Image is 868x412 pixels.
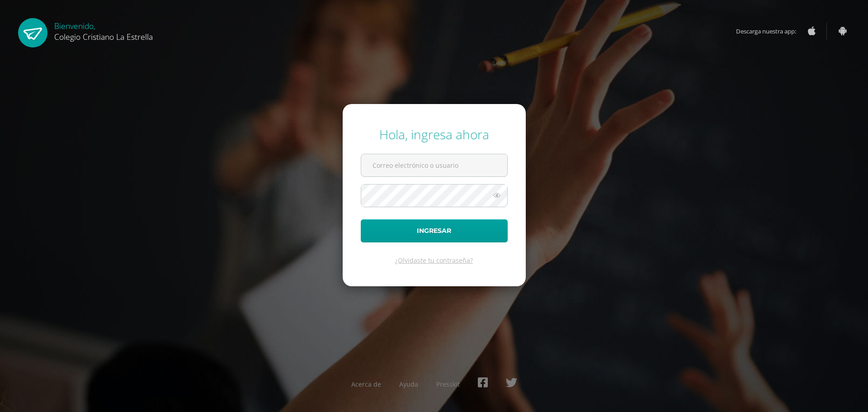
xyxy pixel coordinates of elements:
a: ¿Olvidaste tu contraseña? [395,256,473,265]
div: Hola, ingresa ahora [361,126,508,143]
div: Bienvenido, [54,18,153,42]
a: Ayuda [399,380,418,388]
a: Acerca de [351,380,381,388]
input: Correo electrónico o usuario [361,154,507,176]
span: Descarga nuestra app: [736,23,805,40]
span: Colegio Cristiano La Estrella [54,31,153,42]
button: Ingresar [361,219,508,242]
a: Presskit [436,380,460,388]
